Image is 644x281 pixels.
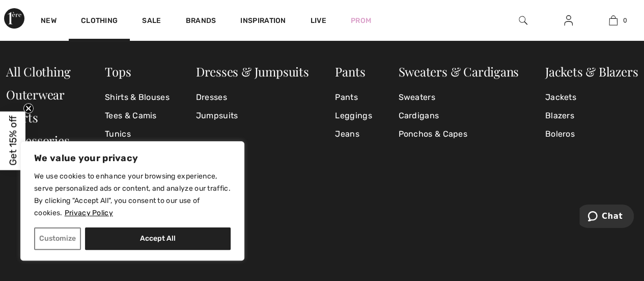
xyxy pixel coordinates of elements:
[398,63,519,80] a: Sweaters & Cardigans
[64,208,114,218] a: Privacy Policy
[196,63,309,80] a: Dresses & Jumpsuits
[105,63,131,80] a: Tops
[4,8,24,29] img: 1ère Avenue
[6,109,38,125] a: Skirts
[609,14,618,27] img: My Bag
[85,227,231,250] button: Accept All
[105,88,170,107] a: Shirts & Blouses
[623,16,627,25] span: 0
[545,125,638,143] a: Boleros
[34,227,81,250] button: Customize
[142,16,161,27] a: Sale
[186,16,216,27] a: Brands
[545,107,638,125] a: Blazers
[105,125,170,143] a: Tunics
[398,88,519,107] a: Sweaters
[6,132,70,148] a: Accessories
[335,125,372,143] a: Jeans
[7,116,19,166] span: Get 15% off
[564,14,573,27] img: My Info
[579,205,634,230] iframe: Opens a widget where you can chat to one of our agents
[351,15,371,26] a: Prom
[398,107,519,125] a: Cardigans
[335,63,365,80] a: Pants
[105,107,170,125] a: Tees & Camis
[41,16,57,27] a: New
[6,63,70,80] a: All Clothing
[20,141,244,261] div: We value your privacy
[81,16,118,27] a: Clothing
[591,14,635,27] a: 0
[545,63,638,80] a: Jackets & Blazers
[23,103,34,113] button: Close teaser
[335,88,372,107] a: Pants
[34,170,231,219] p: We use cookies to enhance your browsing experience, serve personalized ads or content, and analyz...
[311,15,326,26] a: Live
[545,88,638,107] a: Jackets
[519,14,527,27] img: search the website
[6,86,65,103] a: Outerwear
[34,152,231,164] p: We value your privacy
[240,16,286,27] span: Inspiration
[398,125,519,143] a: Ponchos & Capes
[335,107,372,125] a: Leggings
[556,14,581,27] a: Sign In
[196,107,309,125] a: Jumpsuits
[196,88,309,107] a: Dresses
